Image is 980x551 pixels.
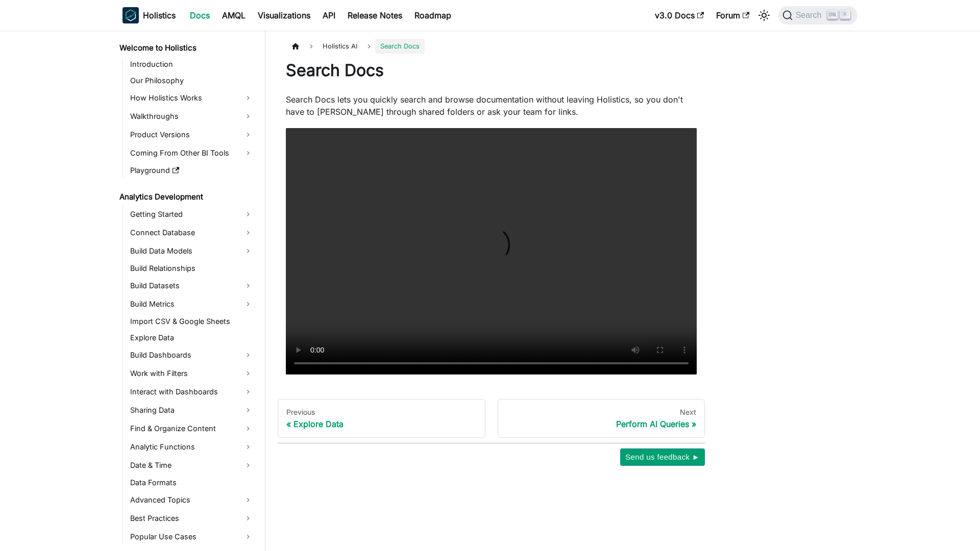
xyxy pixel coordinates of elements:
[286,39,305,54] a: Home page
[649,7,710,23] a: v3.0 Docs
[341,7,408,23] a: Release Notes
[127,331,256,345] a: Explore Data
[625,450,700,464] span: Send us feedback ►
[127,73,256,88] a: Our Philosophy
[286,128,697,374] video: Your browser does not support embedding video, but you can .
[116,190,256,204] a: Analytics Development
[278,399,485,438] a: PreviousExplore Data
[408,7,457,23] a: Roadmap
[127,347,256,363] a: Build Dashboards
[116,41,256,55] a: Welcome to Holistics
[127,314,256,329] a: Import CSV & Google Sheets
[778,6,857,24] button: Search (Ctrl+K)
[122,7,176,23] a: HolisticsHolistics
[252,7,316,23] a: Visualizations
[506,408,697,417] div: Next
[127,224,256,241] a: Connect Database
[127,278,256,294] a: Build Datasets
[127,57,256,71] a: Introduction
[375,39,425,54] span: Search Docs
[127,420,256,437] a: Find & Organize Content
[127,457,256,473] a: Date & Time
[127,510,256,527] a: Best Practices
[840,10,850,19] kbd: K
[127,90,256,106] a: How Holistics Works
[127,384,256,400] a: Interact with Dashboards
[127,296,256,312] a: Build Metrics
[127,206,256,222] a: Getting Started
[127,439,256,455] a: Analytic Functions
[286,60,697,81] h1: Search Docs
[506,419,697,429] div: Perform AI Queries
[793,11,828,20] span: Search
[620,448,705,466] button: Send us feedback ►
[127,243,256,259] a: Build Data Models
[127,529,256,545] a: Popular Use Cases
[143,9,176,21] b: Holistics
[278,399,705,438] nav: Docs pages
[286,39,697,54] nav: Breadcrumbs
[127,492,256,508] a: Advanced Topics
[127,475,256,490] a: Data Formats
[184,7,216,23] a: Docs
[317,39,362,54] span: Holistics AI
[756,7,772,23] button: Switch between dark and light mode (currently light mode)
[498,399,705,438] a: NextPerform AI Queries
[127,145,256,161] a: Coming From Other BI Tools
[122,7,139,23] img: Holistics
[710,7,755,23] a: Forum
[127,402,256,418] a: Sharing Data
[286,408,477,417] div: Previous
[216,7,252,23] a: AMQL
[127,365,256,382] a: Work with Filters
[112,31,265,551] nav: Docs sidebar
[127,108,256,124] a: Walkthroughs
[286,419,477,429] div: Explore Data
[127,163,256,178] a: Playground
[127,127,256,143] a: Product Versions
[127,261,256,275] a: Build Relationships
[286,93,697,118] p: Search Docs lets you quickly search and browse documentation without leaving Holistics, so you do...
[316,7,341,23] a: API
